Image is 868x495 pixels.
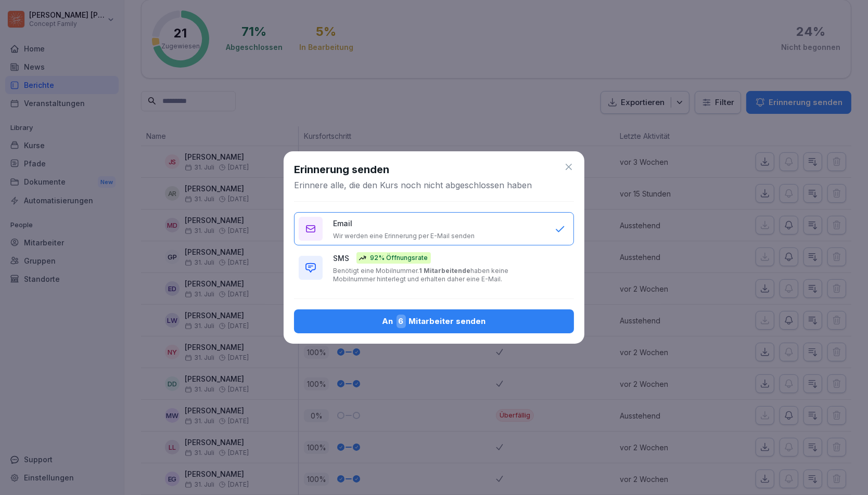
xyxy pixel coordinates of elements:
[302,315,566,328] div: An Mitarbeiter senden
[294,309,574,333] button: An6Mitarbeiter senden
[333,218,352,229] p: Email
[333,232,475,240] p: Wir werden eine Erinnerung per E-Mail senden
[333,267,544,283] p: Benötigt eine Mobilnummer. haben keine Mobilnummer hinterlegt und erhalten daher eine E-Mail.
[419,267,470,275] b: 1 Mitarbeitende
[397,315,406,328] span: 6
[333,253,349,264] p: SMS
[294,179,532,191] p: Erinnere alle, die den Kurs noch nicht abgeschlossen haben
[370,253,428,263] p: 92% Öffnungsrate
[294,162,389,177] h1: Erinnerung senden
